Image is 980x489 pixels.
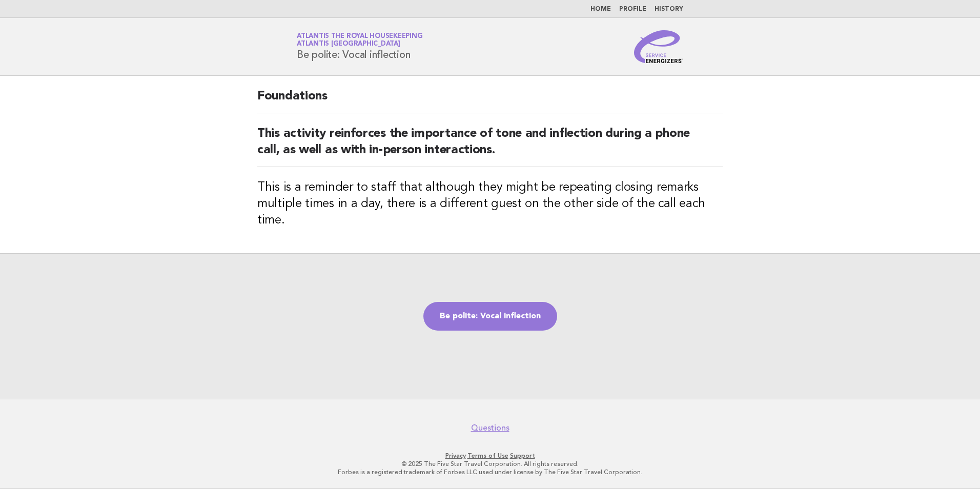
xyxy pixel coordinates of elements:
p: · · [176,452,804,460]
p: Forbes is a registered trademark of Forbes LLC used under license by The Five Star Travel Corpora... [176,468,804,476]
img: Service Energizers [634,30,683,63]
h3: This is a reminder to staff that although they might be repeating closing remarks multiple times ... [257,179,723,229]
a: Be polite: Vocal inflection [423,302,557,331]
a: History [655,6,683,12]
a: Home [590,6,611,12]
a: Support [510,452,535,459]
a: Profile [619,6,646,12]
span: Atlantis [GEOGRAPHIC_DATA] [297,41,400,48]
a: Privacy [445,452,466,459]
h2: Foundations [257,88,723,113]
p: © 2025 The Five Star Travel Corporation. All rights reserved. [176,460,804,468]
h1: Be polite: Vocal inflection [297,33,422,60]
a: Questions [471,423,509,433]
a: Atlantis the Royal HousekeepingAtlantis [GEOGRAPHIC_DATA] [297,33,422,47]
a: Terms of Use [467,452,508,459]
h2: This activity reinforces the importance of tone and inflection during a phone call, as well as wi... [257,126,723,167]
